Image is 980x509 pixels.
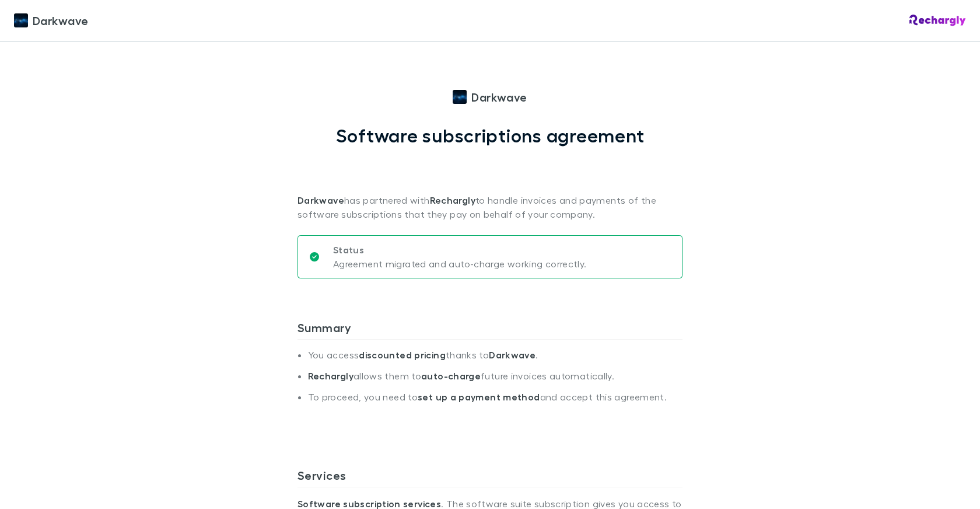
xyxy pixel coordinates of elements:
strong: Darkwave [489,349,535,361]
h3: Services [297,468,682,487]
span: Darkwave [471,88,527,106]
strong: auto-charge [421,370,481,382]
strong: Rechargly [308,370,353,382]
img: Darkwave's Logo [453,90,467,104]
img: Rechargly Logo [909,15,966,26]
li: allows them to future invoices automatically. [308,370,682,391]
p: Agreement migrated and auto-charge working correctly. [333,257,587,271]
strong: Rechargly [430,194,475,206]
h1: Software subscriptions agreement [336,124,645,147]
li: To proceed, you need to and accept this agreement. [308,391,682,412]
img: Darkwave's Logo [14,13,28,27]
span: Darkwave [33,12,89,29]
iframe: Intercom live chat [940,469,968,497]
strong: set up a payment method [418,391,540,403]
strong: discounted pricing [359,349,446,361]
p: has partnered with to handle invoices and payments of the software subscriptions that they pay on... [297,147,682,221]
strong: Darkwave [297,194,344,206]
p: Status [333,243,587,257]
h3: Summary [297,320,682,339]
li: You access thanks to . [308,349,682,370]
